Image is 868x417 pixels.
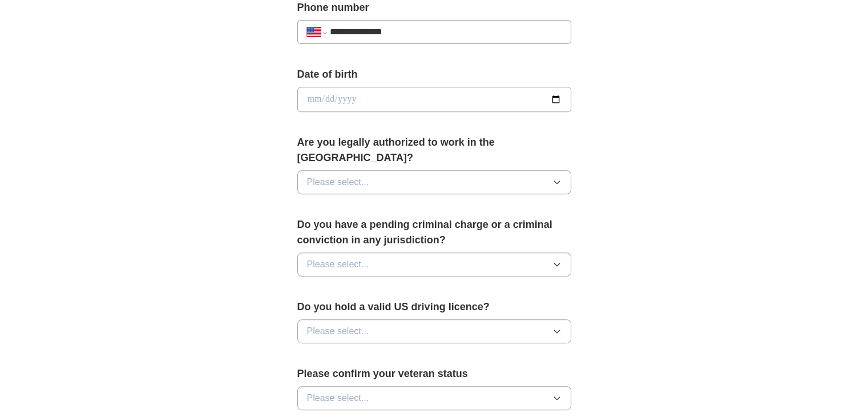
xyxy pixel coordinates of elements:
[297,299,571,315] label: Do you hold a valid US driving licence?
[297,135,571,166] label: Are you legally authorized to work in the [GEOGRAPHIC_DATA]?
[307,258,369,271] span: Please select...
[297,366,571,382] label: Please confirm your veteran status
[297,217,571,248] label: Do you have a pending criminal charge or a criminal conviction in any jurisdiction?
[297,386,571,410] button: Please select...
[307,175,369,189] span: Please select...
[297,319,571,343] button: Please select...
[297,170,571,194] button: Please select...
[307,391,369,405] span: Please select...
[297,252,571,276] button: Please select...
[307,324,369,338] span: Please select...
[297,67,571,82] label: Date of birth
